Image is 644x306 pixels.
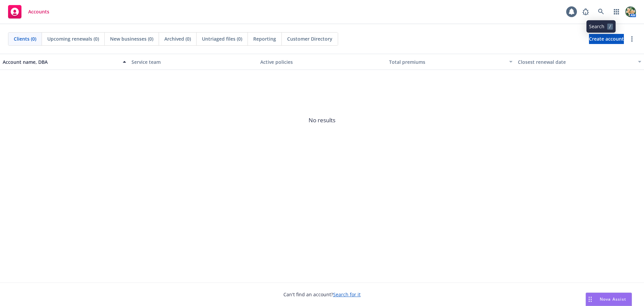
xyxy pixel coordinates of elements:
[589,34,624,44] a: Create account
[333,291,361,298] a: Search for it
[131,58,255,65] div: Service team
[47,35,99,42] span: Upcoming renewals (0)
[253,35,276,42] span: Reporting
[258,54,386,70] button: Active policies
[287,35,332,42] span: Customer Directory
[518,58,634,65] div: Closest renewal date
[628,35,636,43] a: more
[14,35,36,42] span: Clients (0)
[586,293,632,306] button: Nova Assist
[515,54,644,70] button: Closest renewal date
[164,35,191,42] span: Archived (0)
[589,33,624,45] span: Create account
[260,58,384,65] div: Active policies
[28,9,49,14] span: Accounts
[579,5,592,18] a: Report a Bug
[5,2,52,21] a: Accounts
[586,293,594,306] div: Drag to move
[386,54,515,70] button: Total premiums
[283,291,361,298] span: Can't find an account?
[3,58,119,65] div: Account name, DBA
[129,54,258,70] button: Service team
[202,35,242,42] span: Untriaged files (0)
[600,296,626,302] span: Nova Assist
[610,5,623,18] a: Switch app
[389,58,505,65] div: Total premiums
[594,5,608,18] a: Search
[110,35,153,42] span: New businesses (0)
[625,6,636,17] img: photo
